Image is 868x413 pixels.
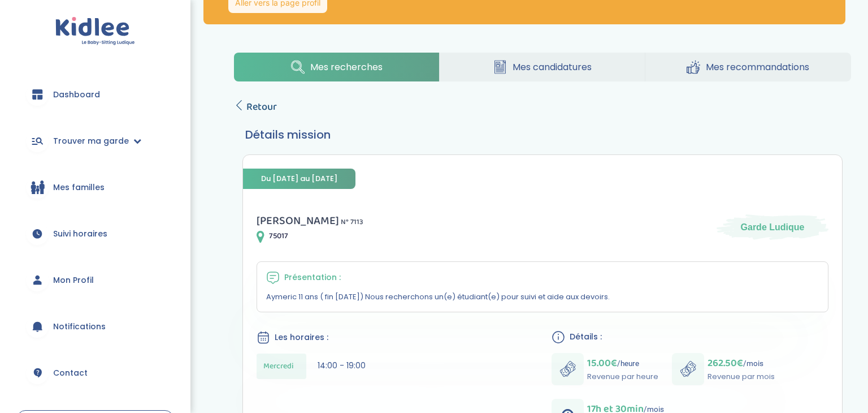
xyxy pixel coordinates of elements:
[706,60,809,74] span: Mes recommandations
[234,53,439,81] a: Mes recherches
[53,274,94,286] span: Mon Profil
[263,360,294,372] span: Mercredi
[570,331,602,343] span: Détails :
[708,355,775,371] p: /mois
[17,213,173,254] a: Suivi horaires
[275,332,328,343] span: Les horaires :
[587,355,658,371] p: /heure
[17,352,173,393] a: Contact
[53,321,106,333] span: Notifications
[53,228,107,240] span: Suivi horaires
[318,360,366,371] span: 14:00 - 19:00
[17,167,173,208] a: Mes familles
[587,371,658,382] p: Revenue par heure
[310,60,383,74] span: Mes recherches
[257,212,339,230] span: [PERSON_NAME]
[266,291,819,303] p: Aymeric 11 ans ( fin [DATE]) Nous recherchons un(e) étudiant(e) pour suivi et aide aux devoirs.
[440,53,645,81] a: Mes candidatures
[708,355,743,371] span: 262.50€
[645,53,851,81] a: Mes recommandations
[53,135,129,147] span: Trouver ma garde
[17,306,173,347] a: Notifications
[587,355,617,371] span: 15.00€
[53,182,105,193] span: Mes familles
[53,367,88,379] span: Contact
[513,60,592,74] span: Mes candidatures
[243,169,355,188] span: Du [DATE] au [DATE]
[341,216,363,228] span: N° 7113
[284,272,341,283] span: Présentation :
[708,371,775,382] p: Revenue par mois
[246,99,277,115] span: Retour
[17,74,173,115] a: Dashboard
[17,121,173,161] a: Trouver ma garde
[245,126,840,143] h3: Détails mission
[55,17,135,46] img: logo.svg
[234,99,277,115] a: Retour
[741,221,805,233] span: Garde Ludique
[17,260,173,300] a: Mon Profil
[269,230,288,242] span: 75017
[53,89,100,101] span: Dashboard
